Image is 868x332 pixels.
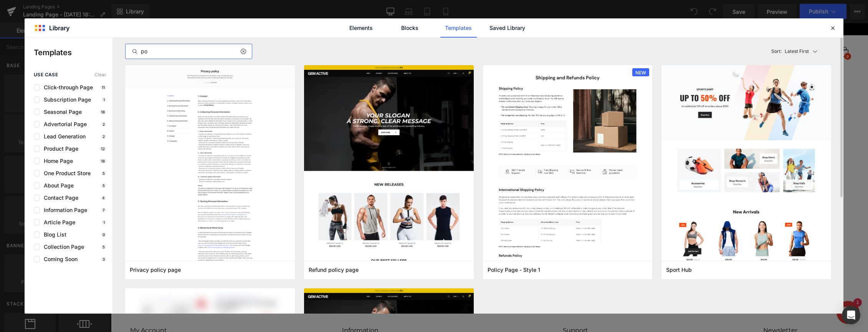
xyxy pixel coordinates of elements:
div: New Stock Soon | Subscribe our newsletter and get more updates [19,2,738,10]
a: About Us [356,25,377,34]
a: Voltaik E-Scooter [420,25,459,34]
a: Blocks [392,18,428,38]
a: Saved Library [489,18,526,38]
p: 2 [101,122,106,127]
a: Products [315,25,336,34]
p: 7 [101,208,106,212]
span: Lead Generation [40,133,86,140]
span: About Page [40,182,74,189]
a: 0 [729,25,738,34]
p: 18 [99,159,106,163]
span: Click-through Page [40,84,93,90]
span: Seasonal Page [40,109,82,115]
p: 5 [101,171,106,176]
a: Elements [343,18,379,38]
div: Open Intercom Messenger [842,306,860,324]
a: Templates [440,18,477,38]
p: 1 [102,220,106,225]
span: use case [34,72,58,77]
button: Support [452,303,477,312]
input: E.g.: Black Friday, Sale,... [126,47,252,56]
span: Privacy policy page [130,266,181,273]
p: 12 [99,146,106,151]
span: Clear [94,72,106,77]
p: 2 [101,134,106,139]
span: Blog List [40,232,66,238]
span: 0 [733,30,740,37]
span: Contact Page [40,195,78,201]
span: NEW [632,68,649,77]
p: Templates [34,47,112,58]
span: Sort: [771,49,782,54]
span: Refund policy page [309,266,359,273]
span: Product Page [40,146,78,152]
img: 524b5f26-3d7b-4a64-b5bb-632be11ede16.jpeg [304,65,474,294]
p: 5 [101,245,106,249]
span: One Product Store [40,170,91,176]
p: 11 [100,85,106,90]
span: Advertorial Page [40,121,87,127]
span: Information Page [40,207,87,213]
inbox-online-store-chat: Shopify online store chat [723,278,751,303]
button: Information [231,303,268,312]
a: Contacts [389,25,409,34]
span: Coming Soon [40,256,78,262]
p: 4 [101,196,106,200]
a: Explore Template [344,216,413,231]
span: Home Page [40,158,73,164]
p: 1 [102,97,106,102]
p: 18 [99,110,106,114]
p: or Drag & Drop elements from left sidebar [160,237,597,243]
span: Policy Page - Style 1 [488,266,540,273]
p: 3 [101,257,106,261]
a: Home [290,25,304,34]
p: 0 [101,232,106,237]
p: Latest First [785,48,809,55]
span: Sport Hub [666,266,692,273]
span: Article Page [40,219,75,225]
p: Start building your page [160,122,597,131]
span: Subscription Page [40,97,91,103]
p: Newsletter [652,303,738,312]
p: 5 [101,183,106,188]
span: Collection Page [40,244,84,250]
button: Latest FirstSort:Latest First [768,44,832,59]
button: My Account [19,303,56,312]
